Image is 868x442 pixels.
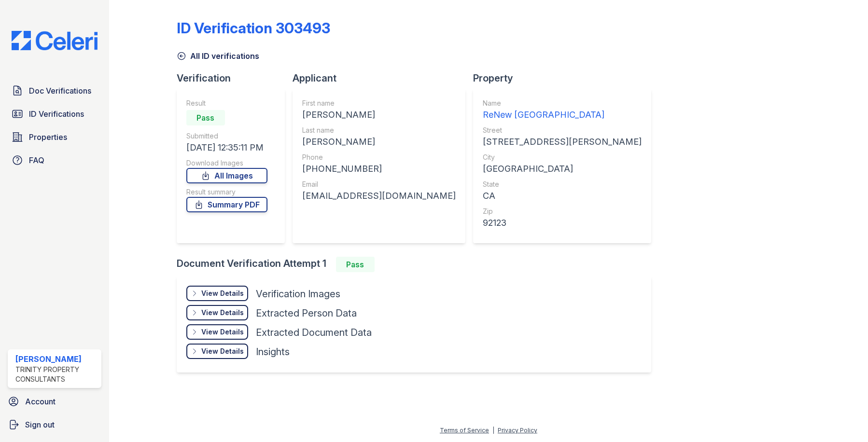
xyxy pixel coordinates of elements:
div: [PERSON_NAME] [302,135,456,149]
div: Email [302,180,456,189]
div: ReNew [GEOGRAPHIC_DATA] [483,108,642,122]
span: Doc Verifications [29,85,91,97]
div: Submitted [186,131,267,141]
img: CE_Logo_Blue-a8612792a0a2168367f1c8372b55b34899dd931a85d93a1a3d3e32e68fde9ad4.png [4,31,105,50]
div: Applicant [293,71,473,85]
div: Property [473,71,659,85]
span: ID Verifications [29,108,84,120]
a: Sign out [4,415,105,434]
div: Trinity Property Consultants [15,365,98,384]
div: Result summary [186,187,267,197]
div: Verification Images [256,287,340,301]
a: Account [4,392,105,411]
a: All ID verifications [177,50,259,62]
div: Extracted Document Data [256,326,372,339]
div: Pass [336,257,375,272]
div: View Details [201,346,244,356]
a: Doc Verifications [8,81,101,100]
a: Name ReNew [GEOGRAPHIC_DATA] [483,98,642,122]
a: All Images [186,168,267,183]
div: ID Verification 303493 [177,19,330,37]
div: CA [483,189,642,203]
div: Result [186,98,267,108]
div: Pass [186,110,225,125]
div: View Details [201,327,244,337]
div: [GEOGRAPHIC_DATA] [483,162,642,176]
div: City [483,152,642,162]
div: Last name [302,125,456,135]
a: Summary PDF [186,197,267,212]
div: Street [483,125,642,135]
div: View Details [201,308,244,318]
span: Sign out [25,419,55,430]
div: Insights [256,345,290,359]
a: ID Verifications [8,104,101,124]
div: Document Verification Attempt 1 [177,257,659,272]
div: [PHONE_NUMBER] [302,162,456,176]
div: [STREET_ADDRESS][PERSON_NAME] [483,135,642,149]
div: Name [483,98,642,108]
div: View Details [201,289,244,298]
a: Properties [8,127,101,147]
div: [PERSON_NAME] [15,353,98,365]
div: [EMAIL_ADDRESS][DOMAIN_NAME] [302,189,456,203]
span: Properties [29,131,67,143]
div: [DATE] 12:35:11 PM [186,141,267,154]
div: 92123 [483,216,642,230]
div: Zip [483,207,642,216]
div: Extracted Person Data [256,306,357,320]
div: First name [302,98,456,108]
a: Privacy Policy [498,427,537,434]
div: Verification [177,71,293,85]
div: State [483,180,642,189]
div: | [492,427,494,434]
div: Phone [302,152,456,162]
a: Terms of Service [440,427,489,434]
a: FAQ [8,151,101,170]
span: Account [25,396,56,407]
span: FAQ [29,154,44,166]
div: [PERSON_NAME] [302,108,456,122]
div: Download Images [186,158,267,168]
